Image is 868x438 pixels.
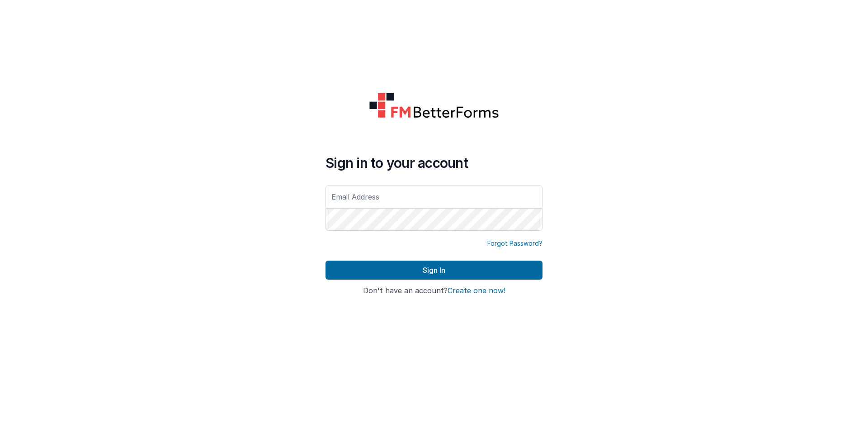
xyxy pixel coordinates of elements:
button: Create one now! [448,287,505,295]
a: Forgot Password? [487,239,542,248]
button: Sign In [325,261,542,280]
h4: Don't have an account? [325,287,542,295]
h4: Sign in to your account [325,155,542,171]
input: Email Address [325,186,542,208]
